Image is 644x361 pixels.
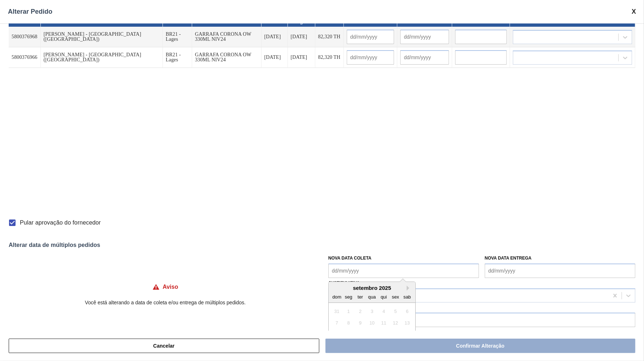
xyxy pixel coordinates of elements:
div: Not available quinta-feira, 18 de setembro de 2025 [379,330,389,339]
div: Not available segunda-feira, 1 de setembro de 2025 [343,306,353,316]
input: dd/mm/yyyy [347,30,394,44]
div: Not available sábado, 20 de setembro de 2025 [402,330,412,339]
div: Not available sexta-feira, 5 de setembro de 2025 [390,306,400,316]
div: Not available sexta-feira, 19 de setembro de 2025 [390,330,400,339]
div: Not available sexta-feira, 12 de setembro de 2025 [390,318,400,328]
div: qua [367,292,377,301]
div: Not available sábado, 13 de setembro de 2025 [402,318,412,328]
td: [DATE] [262,27,288,47]
div: Not available segunda-feira, 8 de setembro de 2025 [343,318,353,328]
div: dom [332,292,342,301]
div: Not available domingo, 14 de setembro de 2025 [332,330,342,339]
div: Not available terça-feira, 2 de setembro de 2025 [355,306,365,316]
div: setembro 2025 [329,285,415,291]
td: [DATE] [288,27,315,47]
div: sex [390,292,400,301]
span: Alterar Pedido [8,8,52,16]
input: dd/mm/yyyy [485,264,635,278]
div: Not available quinta-feira, 11 de setembro de 2025 [379,318,389,328]
div: Not available quarta-feira, 17 de setembro de 2025 [367,330,377,339]
td: GARRAFA CORONA OW 330ML NIV24 [192,47,262,68]
div: seg [343,292,353,301]
input: dd/mm/yyyy [400,30,449,44]
td: 5800376968 [9,27,41,47]
div: qui [379,292,389,301]
h4: Aviso [163,284,178,290]
input: dd/mm/yyyy [328,264,479,278]
input: dd/mm/yyyy [400,50,449,65]
div: Not available terça-feira, 16 de setembro de 2025 [355,330,365,339]
input: dd/mm/yyyy [347,50,394,65]
td: [DATE] [288,47,315,68]
div: Not available domingo, 7 de setembro de 2025 [332,318,342,328]
td: 5800376966 [9,47,41,68]
td: [PERSON_NAME] - [GEOGRAPHIC_DATA] ([GEOGRAPHIC_DATA]) [41,27,163,47]
div: Not available quarta-feira, 10 de setembro de 2025 [367,318,377,328]
label: Justificativa [328,280,360,286]
td: BR21 - Lages [163,47,192,68]
p: Você está alterando a data de coleta e/ou entrega de múltiplos pedidos. [9,300,322,305]
button: Next Month [407,286,412,291]
div: Not available sábado, 6 de setembro de 2025 [402,306,412,316]
td: [DATE] [262,47,288,68]
label: Nova Data Coleta [328,256,372,261]
div: Not available domingo, 31 de agosto de 2025 [332,306,342,316]
td: 82,320 TH [315,47,344,68]
div: Alterar data de múltiplos pedidos [9,242,635,248]
div: Not available quinta-feira, 4 de setembro de 2025 [379,306,389,316]
label: Observação [328,303,635,313]
td: GARRAFA CORONA OW 330ML NIV24 [192,27,262,47]
div: Not available terça-feira, 9 de setembro de 2025 [355,318,365,328]
div: Not available quarta-feira, 3 de setembro de 2025 [367,306,377,316]
div: ter [355,292,365,301]
button: Cancelar [9,339,319,353]
label: Nova Data Entrega [485,256,532,261]
td: [PERSON_NAME] - [GEOGRAPHIC_DATA] ([GEOGRAPHIC_DATA]) [41,47,163,68]
div: Not available segunda-feira, 15 de setembro de 2025 [343,330,353,339]
div: sab [402,292,412,301]
span: Pular aprovação do fornecedor [20,218,101,227]
td: 82,320 TH [315,27,344,47]
td: BR21 - Lages [163,27,192,47]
